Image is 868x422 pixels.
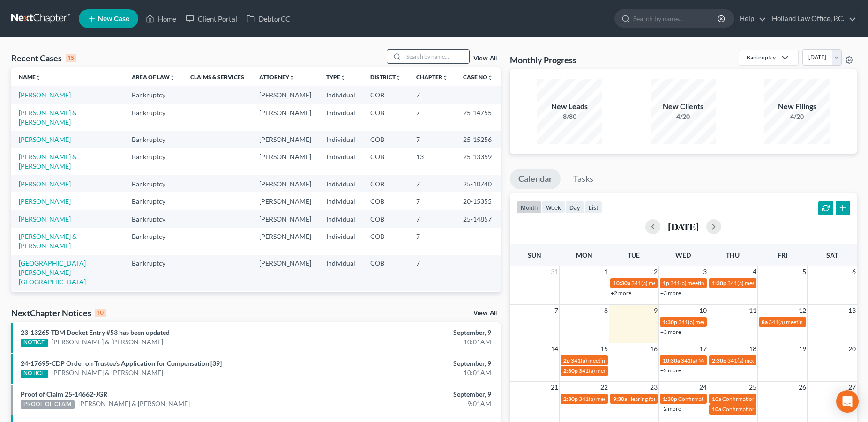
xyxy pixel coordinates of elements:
[599,343,609,355] span: 15
[252,210,319,228] td: [PERSON_NAME]
[409,255,456,291] td: 7
[603,305,609,316] span: 8
[416,74,448,81] a: Chapterunfold_more
[21,339,48,347] div: NOTICE
[19,259,86,286] a: [GEOGRAPHIC_DATA][PERSON_NAME][GEOGRAPHIC_DATA]
[698,305,708,316] span: 10
[456,210,501,228] td: 25-14857
[537,101,602,112] div: New Leads
[748,382,757,393] span: 25
[183,67,252,86] th: Claims & Services
[404,50,469,63] input: Search by name...
[124,175,183,192] td: Bankruptcy
[702,266,708,277] span: 3
[21,370,48,378] div: NOTICE
[727,357,818,364] span: 341(a) meeting for [PERSON_NAME]
[363,148,409,175] td: COB
[576,251,592,259] span: Mon
[21,359,222,367] a: 24-17695-CDP Order on Trustee's Application for Compensation [39]
[319,86,363,104] td: Individual
[801,266,807,277] span: 5
[363,255,409,291] td: COB
[764,101,830,112] div: New Filings
[663,357,680,364] span: 10:30a
[363,210,409,228] td: COB
[660,405,681,412] a: +2 more
[847,382,857,393] span: 27
[409,291,456,308] td: 7
[611,289,631,296] a: +2 more
[21,400,75,409] div: PROOF OF CLAIM
[456,148,501,175] td: 25-13359
[565,169,602,189] a: Tasks
[11,307,106,318] div: NextChapter Notices
[631,280,771,287] span: 341(a) meeting for [PERSON_NAME] & [PERSON_NAME]
[769,318,859,326] span: 341(a) meeting for [PERSON_NAME]
[252,291,319,308] td: [PERSON_NAME]
[319,104,363,131] td: Individual
[252,86,319,104] td: [PERSON_NAME]
[124,192,183,210] td: Bankruptcy
[181,10,242,27] a: Client Portal
[752,266,757,277] span: 4
[252,131,319,148] td: [PERSON_NAME]
[712,406,721,413] span: 10a
[124,210,183,228] td: Bankruptcy
[660,367,681,374] a: +2 more
[19,232,77,250] a: [PERSON_NAME] & [PERSON_NAME]
[442,75,448,81] i: unfold_more
[409,131,456,148] td: 7
[579,395,669,402] span: 341(a) meeting for [PERSON_NAME]
[675,251,691,259] span: Wed
[563,395,578,402] span: 2:30p
[681,357,772,364] span: 341(a) Meeting for [PERSON_NAME]
[456,131,501,148] td: 25-15256
[762,318,768,326] span: 8a
[252,148,319,175] td: [PERSON_NAME]
[836,390,859,413] div: Open Intercom Messenger
[613,280,630,287] span: 10:30a
[363,175,409,192] td: COB
[341,390,491,399] div: September, 9
[599,382,609,393] span: 22
[456,104,501,131] td: 25-14755
[670,280,810,287] span: 341(a) meeting for [PERSON_NAME] & [PERSON_NAME]
[124,86,183,104] td: Bankruptcy
[124,291,183,308] td: Bankruptcy
[19,109,77,126] a: [PERSON_NAME] & [PERSON_NAME]
[341,328,491,337] div: September, 9
[550,382,559,393] span: 21
[764,112,830,121] div: 4/20
[11,52,76,64] div: Recent Cases
[563,367,578,374] span: 2:30p
[19,91,71,99] a: [PERSON_NAME]
[363,291,409,308] td: COB
[847,343,857,355] span: 20
[463,74,493,81] a: Case Nounfold_more
[36,75,41,81] i: unfold_more
[141,10,181,27] a: Home
[660,328,681,335] a: +3 more
[319,291,363,308] td: Individual
[319,210,363,228] td: Individual
[409,210,456,228] td: 7
[712,280,726,287] span: 1:30p
[124,148,183,175] td: Bankruptcy
[409,192,456,210] td: 7
[124,104,183,131] td: Bankruptcy
[663,395,677,402] span: 1:30p
[21,328,170,336] a: 23-13265-TBM Docket Entry #53 has been updated
[319,148,363,175] td: Individual
[341,337,491,347] div: 10:01AM
[633,10,719,27] input: Search by name...
[778,251,787,259] span: Fri
[252,104,319,131] td: [PERSON_NAME]
[726,251,740,259] span: Thu
[19,74,41,81] a: Nameunfold_more
[396,75,401,81] i: unfold_more
[409,86,456,104] td: 7
[678,395,861,402] span: Confirmation hearing for Broc Charleston second case & [PERSON_NAME]
[409,104,456,131] td: 7
[363,131,409,148] td: COB
[542,201,565,214] button: week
